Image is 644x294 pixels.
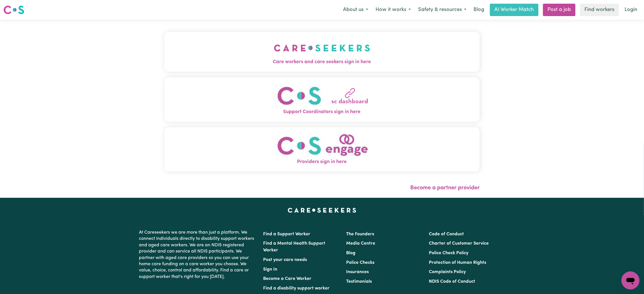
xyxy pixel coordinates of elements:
[346,232,374,236] a: The Founders
[263,286,330,291] a: Find a disability support worker
[346,241,375,246] a: Media Centre
[164,58,480,66] span: Care workers and care seekers sign in here
[263,232,311,236] a: Find a Support Worker
[543,4,575,16] a: Post a job
[429,279,475,284] a: NDIS Code of Conduct
[346,279,372,284] a: Testimonials
[164,32,480,71] button: Care workers and care seekers sign in here
[164,77,480,122] button: Support Coordinators sign in here
[263,277,312,281] a: Become a Care Worker
[621,271,639,289] iframe: Button to launch messaging window, conversation in progress
[164,127,480,172] button: Providers sign in here
[429,251,468,255] a: Police Check Policy
[263,241,326,253] a: Find a Mental Health Support Worker
[3,3,24,16] a: Careseekers logo
[410,185,480,191] a: Become a partner provider
[263,258,307,262] a: Post your care needs
[139,227,257,282] p: At Careseekers we are more than just a platform. We connect individuals directly to disability su...
[429,270,466,274] a: Complaints Policy
[429,260,486,265] a: Protection of Human Rights
[164,158,480,166] span: Providers sign in here
[372,4,414,16] button: How it works
[288,208,356,212] a: Careseekers home page
[346,260,374,265] a: Police Checks
[164,108,480,116] span: Support Coordinators sign in here
[414,4,470,16] button: Safety & resources
[3,5,24,15] img: Careseekers logo
[339,4,372,16] button: About us
[429,232,464,236] a: Code of Conduct
[346,251,355,255] a: Blog
[580,4,619,16] a: Find workers
[490,4,538,16] a: AI Worker Match
[470,4,488,16] a: Blog
[621,4,641,16] a: Login
[429,241,489,246] a: Charter of Customer Service
[346,270,369,274] a: Insurances
[263,267,278,272] a: Sign In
